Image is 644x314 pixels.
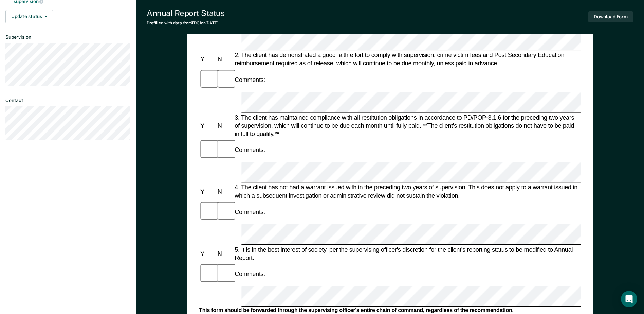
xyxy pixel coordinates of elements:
[621,291,637,307] div: Open Intercom Messenger
[216,122,233,130] div: N
[233,270,266,278] div: Comments:
[233,113,581,138] div: 3. The client has maintained compliance with all restitution obligations in accordance to PD/POP-...
[233,76,266,84] div: Comments:
[199,249,216,258] div: Y
[233,245,581,262] div: 5. It is in the best interest of society, per the supervising officer's discretion for the client...
[5,98,130,103] dt: Contact
[233,184,581,200] div: 4. The client has not had a warrant issued with in the preceding two years of supervision. This d...
[199,188,216,196] div: Y
[5,10,53,23] button: Update status
[199,55,216,64] div: Y
[233,146,266,154] div: Comments:
[233,208,266,216] div: Comments:
[147,8,224,18] div: Annual Report Status
[588,11,633,22] button: Download Form
[199,122,216,130] div: Y
[216,188,233,196] div: N
[216,55,233,64] div: N
[233,51,581,68] div: 2. The client has demonstrated a good faith effort to comply with supervision, crime victim fees ...
[216,249,233,258] div: N
[147,21,224,25] div: Prefilled with data from TDCJ on [DATE] .
[5,34,130,40] dt: Supervision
